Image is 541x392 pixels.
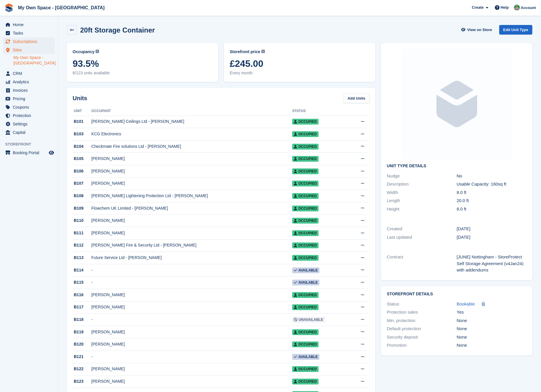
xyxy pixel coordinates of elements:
[292,107,348,116] th: Status
[292,131,318,137] span: Occupied
[3,21,55,29] a: menu
[73,366,91,372] div: B122
[461,25,495,35] a: View on Store
[402,49,512,159] img: blank-unit-type-icon-ffbac7b88ba66c5e286b0e438baccc4b9c83835d4c34f86887a83fc20ec27e7b.svg
[387,226,456,232] div: Created
[292,292,318,298] span: Occupied
[457,206,526,213] div: 8.0 ft
[457,342,526,349] div: None
[91,118,292,125] div: [PERSON_NAME] Ceilings Ltd - [PERSON_NAME]
[13,149,48,157] span: Booking Portal
[387,254,456,274] div: Contract
[73,279,91,285] div: B115
[13,69,48,78] span: CRM
[91,230,292,236] div: [PERSON_NAME]
[292,304,318,310] span: Occupied
[91,180,292,186] div: [PERSON_NAME]
[387,342,456,349] div: Promotion
[91,156,292,162] div: [PERSON_NAME]
[292,354,319,360] span: Available
[80,26,155,34] h2: 20ft Storage Container
[73,341,91,347] div: B120
[387,301,456,308] div: Status
[3,112,55,120] a: menu
[261,50,265,53] img: icon-info-grey-7440780725fd019a000dd9b08b2336e03edf1995a4989e88bcd33f0948082b44.svg
[48,149,55,156] a: Preview store
[457,317,526,324] div: None
[13,86,48,94] span: Invoices
[73,317,91,323] div: B118
[457,181,526,188] div: Usable Capacity: 160sq ft
[3,86,55,94] a: menu
[13,120,48,128] span: Settings
[73,118,91,125] div: B101
[91,255,292,261] div: Future Service Ltd - [PERSON_NAME]
[3,46,55,54] a: menu
[13,46,48,54] span: Sites
[292,230,318,236] span: Occupied
[73,292,91,298] div: B116
[3,149,55,157] a: menu
[91,168,292,174] div: [PERSON_NAME]
[73,230,91,236] div: B111
[13,128,48,136] span: Capital
[5,141,58,147] span: Storefront
[73,354,91,360] div: B121
[13,103,48,111] span: Coupons
[457,173,526,179] div: No
[73,94,87,103] h2: Units
[73,143,91,150] div: B104
[292,218,318,224] span: Occupied
[91,378,292,384] div: [PERSON_NAME]
[13,37,48,46] span: Subscriptions
[457,334,526,341] div: None
[91,314,292,326] td: -
[5,3,13,12] img: stora-icon-8386f47178a22dfd0bd8f6a31ec36ba5ce8667c1dd55bd0f319d3a0aa187defe.svg
[387,181,456,188] div: Description
[387,164,526,168] h2: Unit Type details
[514,5,520,10] img: Millie Webb
[96,50,99,53] img: icon-info-grey-7440780725fd019a000dd9b08b2336e03edf1995a4989e88bcd33f0948082b44.svg
[91,217,292,224] div: [PERSON_NAME]
[292,242,318,248] span: Occupied
[91,350,292,363] td: -
[292,255,318,261] span: Occupied
[3,78,55,86] a: menu
[387,309,456,316] div: Protection sales
[73,70,212,76] span: 8/123 units available
[73,168,91,174] div: B106
[292,379,318,384] span: Occupied
[467,27,492,33] span: View on Store
[13,78,48,86] span: Analytics
[501,5,509,10] span: Help
[387,334,456,341] div: Security deposit
[73,58,212,69] span: 93.5%
[292,317,325,323] span: Unavailable
[13,21,48,29] span: Home
[292,206,318,211] span: Occupied
[73,49,94,55] span: Occupancy
[3,37,55,46] a: menu
[3,29,55,37] a: menu
[230,58,369,69] span: £245.00
[457,254,526,274] div: [JUNE] Nottingham - StoreProtect Self Storage Agreement (v4Jan24) with addendums
[13,55,55,66] a: My Own Space - [GEOGRAPHIC_DATA]
[13,112,48,120] span: Protection
[16,3,107,12] a: My Own Space - [GEOGRAPHIC_DATA]
[521,5,536,11] span: Account
[292,329,318,335] span: Occupied
[344,93,369,103] a: Add Units
[387,197,456,204] div: Length
[73,255,91,261] div: B113
[73,193,91,199] div: B108
[292,267,319,273] span: Available
[457,301,475,306] span: Bookable
[292,181,318,186] span: Occupied
[73,205,91,211] div: B109
[292,193,318,199] span: Occupied
[3,120,55,128] a: menu
[457,234,526,241] div: [DATE]
[387,292,526,296] h2: Storefront Details
[230,70,369,76] span: Every month
[73,378,91,384] div: B123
